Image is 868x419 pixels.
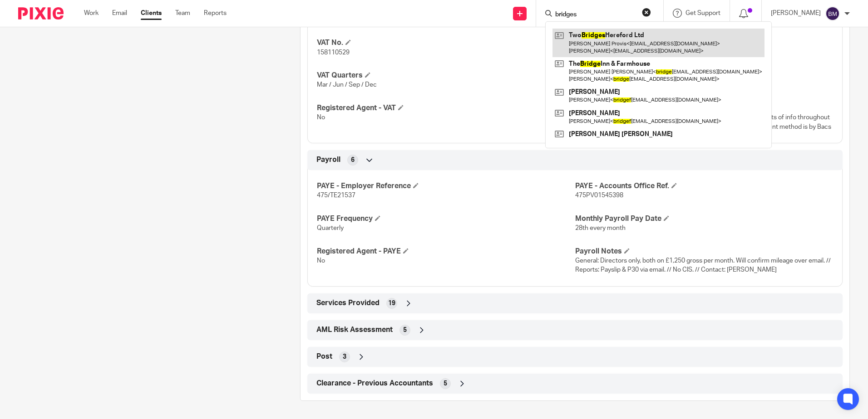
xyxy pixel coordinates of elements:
a: Work [84,9,99,18]
a: Email [112,9,127,18]
span: Mar / Jun / Sep / Dec [317,82,377,88]
span: Quarterly [317,225,344,231]
span: General: Directors only, both on £1,250 gross per month. Will confirm mileage over email. // Repo... [575,258,831,273]
span: No [317,258,325,264]
span: Post [316,352,332,361]
span: 28th every month [575,225,626,231]
span: 475PV01545398 [575,192,623,199]
h4: Monthly Payroll Pay Date [575,214,833,224]
button: Clear [642,8,651,17]
span: No [317,114,325,121]
span: Clearance - Previous Accountants [316,379,433,388]
h4: Registered Agent - PAYE [317,247,575,256]
span: Get Support [686,10,720,16]
span: 3 [343,352,346,361]
span: Services Provided [316,298,380,308]
img: svg%3E [825,6,840,21]
h4: Payroll Notes [575,247,833,256]
span: 5 [403,326,407,335]
span: 475/TE21537 [317,192,355,199]
h4: VAT No. [317,38,575,48]
a: Clients [141,9,162,18]
h4: VAT Quarters [317,71,575,80]
h4: PAYE Frequency [317,214,575,224]
h4: PAYE - Employer Reference [317,181,575,191]
img: Pixie [18,7,64,19]
h4: Registered Agent - VAT [317,103,575,113]
span: 5 [444,379,447,388]
span: 19 [388,299,395,308]
a: Team [175,9,190,18]
span: AML Risk Assessment [316,325,393,335]
p: [PERSON_NAME] [771,9,821,18]
h4: PAYE - Accounts Office Ref. [575,181,833,191]
span: 158110529 [317,49,350,56]
a: Reports [204,9,227,18]
span: Payroll [316,155,340,165]
span: 6 [351,156,355,165]
input: Search [554,11,636,19]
